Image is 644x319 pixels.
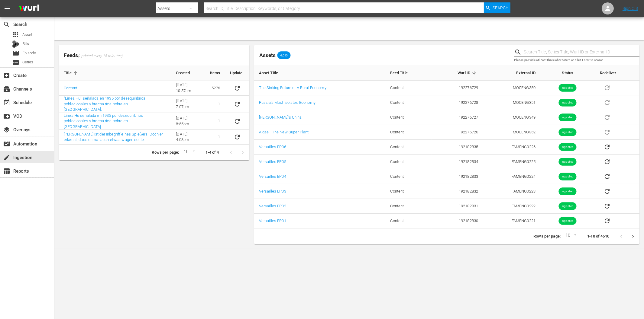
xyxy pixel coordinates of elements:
table: sticky table [254,65,639,228]
span: Episode [12,49,19,57]
a: "Línea Hu" señalada en 1935 por desequilibrios poblacionales y brecha rica-pobre en [GEOGRAPHIC_D... [64,96,145,112]
td: Content [385,214,431,228]
th: Status [540,65,595,81]
a: Sign Out [623,6,638,11]
th: Update [225,65,249,81]
td: Content [385,199,431,214]
td: Content [385,184,431,199]
a: Content [64,86,77,90]
span: Feeds [59,50,249,60]
td: 192182832 [432,184,483,199]
span: Reports [3,167,10,175]
span: Wurl ID [458,70,478,75]
td: Content [385,169,431,184]
th: Redeliver [595,65,639,81]
a: Versailles EP02 [259,204,286,208]
span: Asset [22,32,32,38]
a: Versailles EP06 [259,145,286,149]
span: Ingested [559,86,577,90]
a: [PERSON_NAME]'s China [259,115,302,120]
span: Ingested [559,145,577,149]
span: Create [3,72,10,79]
span: Ingested [559,115,577,120]
td: Content [385,125,431,140]
div: Bits [12,40,19,48]
td: MOCENG352 [483,125,540,140]
td: FAMENG0221 [483,214,540,228]
p: Rows per page: [152,150,179,155]
span: Ingested [559,130,577,135]
td: [DATE] 7:07pm [171,96,205,113]
span: Asset [12,31,19,38]
td: 192182831 [432,199,483,214]
a: [PERSON_NAME] ist der Inbegriff eines Spießers. Doch er erkennt, dass er mal auch etwas wagen sol... [64,132,163,142]
td: [DATE] 4:08pm [171,130,205,145]
div: 10 [181,148,196,157]
span: VOD [3,113,10,120]
th: Items [205,65,225,81]
div: 10 [563,232,578,241]
td: 5276 [205,81,225,96]
a: Algae - The New Super Plant [259,130,309,134]
td: FAMENG0226 [483,140,540,155]
a: Versailles EP03 [259,189,286,193]
td: 192182834 [432,155,483,169]
img: ans4CAIJ8jUAAAAAAAAAAAAAAAAAAAAAAAAgQb4GAAAAAAAAAAAAAAAAAAAAAAAAJMjXAAAAAAAAAAAAAAAAAAAAAAAAgAT5G... [15,2,44,16]
button: Search [484,2,510,13]
button: Next page [627,231,639,242]
span: search [3,21,10,28]
span: Title [64,70,79,76]
span: Overlays [3,126,10,133]
a: Russia's Most Isolated Economy [259,100,316,105]
p: 1-4 of 4 [206,150,219,155]
td: 192276728 [432,95,483,110]
span: Series [22,59,33,65]
td: MOCENG350 [483,81,540,95]
span: Asset Title [259,70,286,75]
span: Created [176,70,198,76]
span: Ingested [559,189,577,194]
a: Versailles EP04 [259,174,286,179]
span: Asset is in future lineups. Remove all episodes that contain this asset before redelivering [600,85,614,90]
span: Ingested [559,174,577,179]
span: (updated every 15 minutes) [78,54,122,59]
td: 192182830 [432,214,483,228]
span: Ingested [559,100,577,105]
td: 1 [205,96,225,113]
td: FAMENG0223 [483,184,540,199]
span: Automation [3,140,10,148]
span: Search [493,2,509,13]
p: Please provide at least three characters and hit Enter to search [514,58,639,63]
table: sticky table [59,65,249,145]
span: menu [4,5,11,12]
td: FAMENG0224 [483,169,540,184]
span: Ingested [559,204,577,209]
td: MOCENG351 [483,95,540,110]
input: Search Title, Series Title, Wurl ID or External ID [524,48,639,57]
th: Feed Title [385,65,431,81]
td: 192182833 [432,169,483,184]
span: Ingested [559,219,577,223]
td: FAMENG0222 [483,199,540,214]
td: 192182835 [432,140,483,155]
p: 1-10 of 4610 [587,234,609,239]
td: Content [385,95,431,110]
a: Línea Hu señalada en 1935 por desequilibrios poblacionales y brecha rica-pobre en [GEOGRAPHIC_DATA]. [64,113,143,129]
td: [DATE] 10:37am [171,81,205,96]
th: External ID [483,65,540,81]
span: 4,610 [277,53,291,57]
td: 192276729 [432,81,483,95]
td: FAMENG0225 [483,155,540,169]
span: Asset is in future lineups. Remove all episodes that contain this asset before redelivering [600,129,614,134]
td: 1 [205,113,225,130]
span: Series [12,59,19,66]
td: 1 [205,130,225,145]
p: Rows per page: [533,234,561,239]
span: Bits [22,41,29,47]
span: Assets [259,52,276,58]
td: 192276726 [432,125,483,140]
span: Channels [3,85,10,93]
span: Schedule [3,99,10,106]
a: Versailles EP05 [259,159,286,164]
td: [DATE] 8:55pm [171,113,205,130]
